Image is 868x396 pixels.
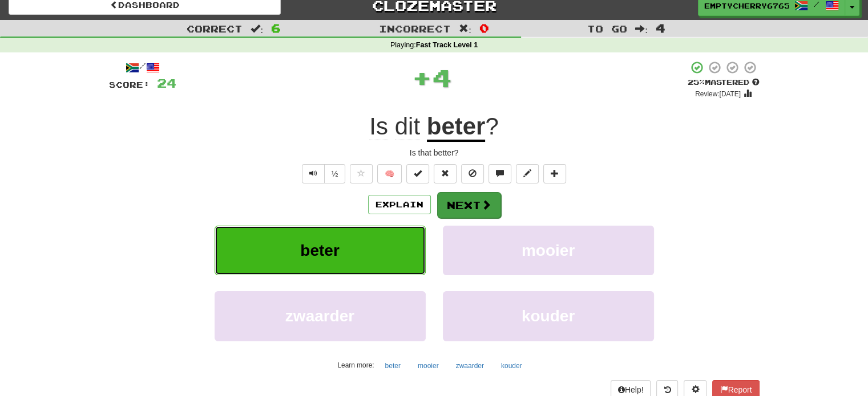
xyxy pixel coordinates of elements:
span: + [412,60,432,95]
span: 4 [432,63,452,92]
small: Learn more: [337,361,374,369]
u: beter [427,113,486,142]
span: 0 [479,21,489,35]
button: Next [437,192,501,218]
span: ? [485,113,498,140]
button: Set this sentence to 100% Mastered (alt+m) [406,164,429,183]
span: 24 [157,76,176,90]
button: Favorite sentence (alt+f) [350,164,373,183]
div: / [109,60,176,75]
button: Reset to 0% Mastered (alt+r) [434,164,457,183]
button: Play sentence audio (ctl+space) [302,164,325,183]
div: Mastered [688,77,760,88]
button: ½ [324,164,346,183]
span: Score: [109,80,150,89]
button: Explain [368,195,431,214]
strong: Fast Track Level 1 [416,41,478,49]
button: kouder [443,291,654,341]
span: : [251,24,263,34]
button: mooier [411,357,445,374]
button: beter [379,357,407,374]
button: Ignore sentence (alt+i) [461,164,484,183]
button: Add to collection (alt+a) [543,164,566,183]
span: Incorrect [379,23,451,34]
span: To go [587,23,627,34]
button: mooier [443,226,654,275]
span: EmptyCherry6765 [704,1,789,11]
div: Is that better? [109,147,760,158]
span: 25 % [688,77,705,87]
div: Text-to-speech controls [300,164,346,183]
button: beter [215,226,426,275]
span: dit [395,113,420,140]
button: zwaarder [215,291,426,341]
button: zwaarder [450,357,490,374]
span: kouder [522,307,575,325]
button: kouder [495,357,528,374]
span: Is [369,113,388,140]
span: mooier [522,242,575,259]
button: Discuss sentence (alt+u) [488,164,511,183]
span: : [459,24,471,34]
span: Correct [187,23,243,34]
button: Edit sentence (alt+d) [516,164,539,183]
span: zwaarder [285,307,354,325]
small: Review: [DATE] [695,90,741,98]
span: 4 [656,21,665,35]
span: beter [300,242,339,259]
span: 6 [271,21,281,35]
button: 🧠 [377,164,402,183]
span: : [635,24,648,34]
